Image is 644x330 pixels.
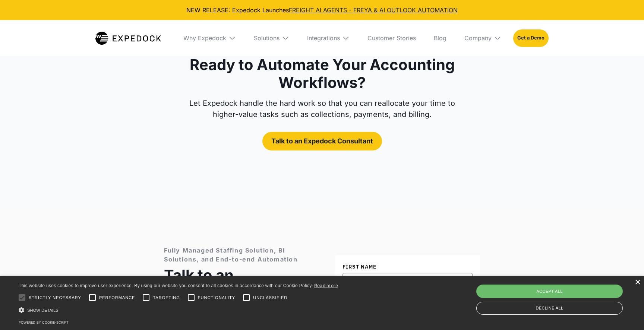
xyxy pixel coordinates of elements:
h2: Ready to Automate Your Accounting Workflows? [176,56,468,92]
div: Decline all [476,302,623,315]
span: This website uses cookies to improve user experience. By using our website you consent to all coo... [19,283,313,288]
a: Talk to an Expedock Consultant [262,132,382,150]
span: Functionality [198,295,235,301]
a: Customer Stories [362,20,422,56]
div: Solutions [254,34,280,42]
div: Fully Managed Staffing Solution, BI Solutions, and End-to-end Automation [164,246,320,264]
div: Company [458,20,507,56]
a: FREIGHT AI AGENTS - FREYA & AI OUTLOOK AUTOMATION [289,6,458,14]
a: Powered by cookie-script [19,320,69,324]
a: Blog [428,20,452,56]
span: Targeting [153,295,180,301]
div: Solutions [248,20,295,56]
div: Close [635,280,640,285]
h2: Talk to an Expedock Consultant [164,266,320,303]
div: NEW RELEASE: Expedock Launches [6,6,638,14]
div: Why Expedock [177,20,242,56]
div: Why Expedock [183,34,226,42]
p: Let Expedock handle the hard work so that you can reallocate your time to higher-value tasks such... [176,98,468,120]
span: Performance [99,295,135,301]
input: Type your first name [342,273,473,285]
a: Read more [314,283,338,288]
label: First Name [342,263,473,271]
span: Show details [27,308,59,312]
div: Accept all [476,285,623,298]
div: Integrations [307,34,340,42]
span: Unclassified [253,295,287,301]
div: Show details [19,306,338,314]
iframe: Chat Widget [607,294,644,330]
a: Get a Demo [513,29,549,47]
div: Company [464,34,492,42]
span: Strictly necessary [29,295,81,301]
div: Integrations [301,20,356,56]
